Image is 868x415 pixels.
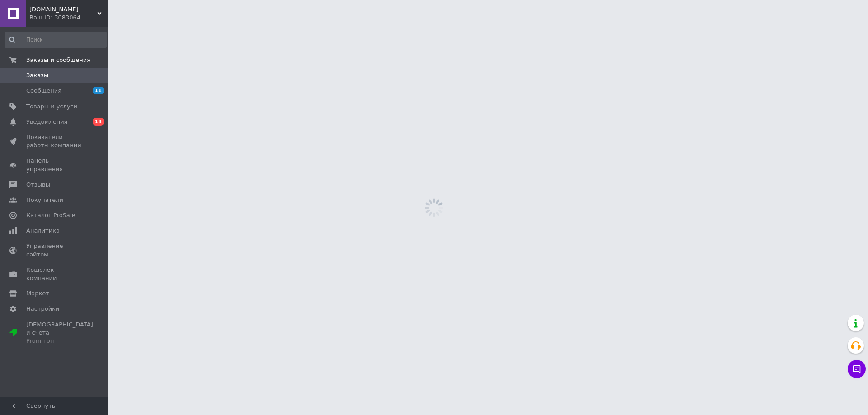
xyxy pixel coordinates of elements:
span: Заказы [26,71,48,79]
span: Уведомления [26,118,67,126]
span: Аналитика [26,227,60,235]
span: Показатели работы компании [26,133,84,149]
button: Чат с покупателем [848,360,866,378]
input: Поиск [5,32,107,48]
div: Prom топ [26,337,93,345]
span: Управление сайтом [26,242,84,258]
span: [DEMOGRAPHIC_DATA] и счета [26,321,93,345]
span: Заказы и сообщения [26,56,90,64]
span: 11 [93,87,104,94]
span: Панель управления [26,157,84,173]
span: watra.com.ua [29,5,97,14]
span: Сообщения [26,87,61,95]
span: Маркет [26,289,49,298]
div: Ваш ID: 3083064 [29,14,108,22]
span: Покупатели [26,196,63,204]
span: 18 [93,118,104,126]
span: Кошелек компании [26,266,84,282]
span: Отзывы [26,181,50,189]
span: Настройки [26,305,59,313]
span: Товары и услуги [26,103,77,111]
span: Каталог ProSale [26,211,75,219]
